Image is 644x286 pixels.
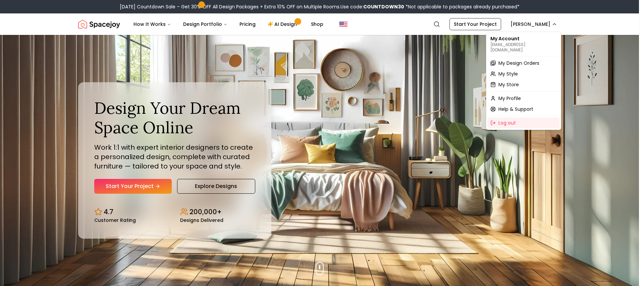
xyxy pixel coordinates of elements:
span: My Profile [498,95,521,102]
a: Help & Support [488,104,559,114]
span: My Store [498,81,519,88]
span: Log out [498,120,516,126]
span: My Design Orders [498,60,539,66]
a: My Style [488,68,559,79]
div: [PERSON_NAME] [486,32,561,130]
span: Help & Support [498,106,533,112]
div: My Account [488,33,559,55]
a: My Profile [488,93,559,104]
a: My Store [488,79,559,90]
p: [EMAIL_ADDRESS][DOMAIN_NAME] [490,42,557,53]
a: My Design Orders [488,58,559,68]
span: My Style [498,70,518,77]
